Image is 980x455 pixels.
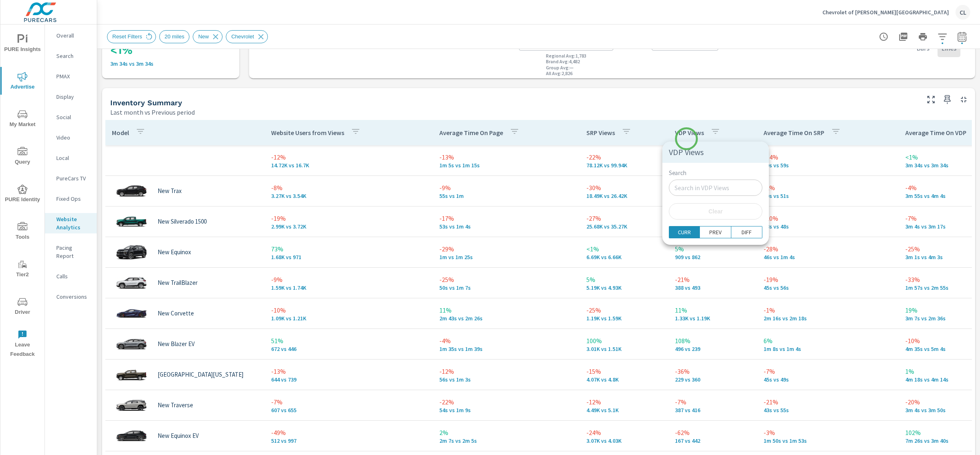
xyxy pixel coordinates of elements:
[678,228,691,236] p: CURR
[669,203,762,220] button: Clear
[669,180,762,196] input: Search in VDP Views
[709,228,722,236] p: PREV
[669,226,700,238] button: CURR
[674,208,757,215] span: Clear
[669,170,686,176] label: Search
[731,226,762,238] button: DIFF
[742,228,752,236] p: DIFF
[700,226,731,238] button: PREV
[669,148,762,156] p: VDP Views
